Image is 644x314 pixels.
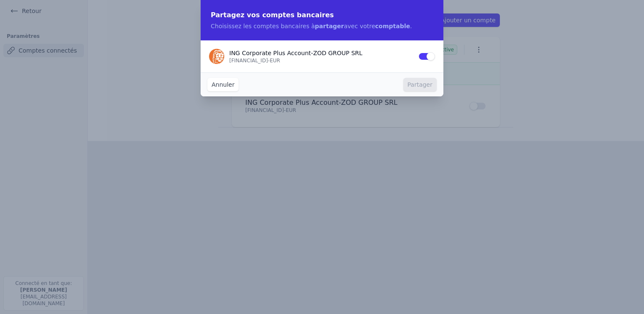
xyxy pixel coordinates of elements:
strong: partager [315,23,344,29]
button: Annuler [207,78,239,91]
h2: Partagez vos comptes bancaires [211,10,433,20]
p: ING Corporate Plus Account - ZOD GROUP SRL [229,49,413,57]
p: [FINANCIAL_ID] - EUR [229,57,413,64]
button: Partager [403,78,437,91]
strong: comptable [375,23,410,29]
p: Choisissez les comptes bancaires à avec votre . [211,22,433,30]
